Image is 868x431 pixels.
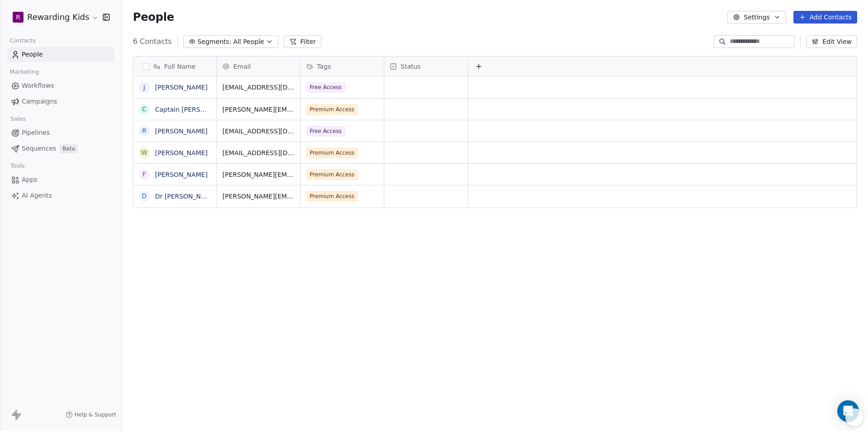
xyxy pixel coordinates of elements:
span: R [16,13,20,22]
a: [PERSON_NAME] [155,128,208,135]
div: Email [217,57,300,76]
button: Edit View [806,35,857,48]
a: Captain [PERSON_NAME] [155,106,234,113]
div: C [142,104,146,114]
a: People [7,47,114,62]
span: Premium Access [306,147,358,158]
div: grid [133,76,217,414]
div: Status [384,57,467,76]
span: People [22,50,43,59]
span: Workflows [22,81,54,90]
div: D [142,191,147,201]
span: Premium Access [306,191,358,202]
a: AI Agents [7,188,114,203]
span: [EMAIL_ADDRESS][DOMAIN_NAME] [222,148,295,157]
div: W [141,148,147,157]
a: Dr [PERSON_NAME] [155,193,217,200]
a: Campaigns [7,94,114,109]
a: Workflows [7,78,114,93]
span: Sequences [22,144,56,153]
div: R [142,126,146,136]
span: Beta [60,144,78,153]
span: Free Access [306,126,345,137]
span: Sales [6,112,30,126]
a: Apps [7,172,114,187]
span: [EMAIL_ADDRESS][DOMAIN_NAME] [222,83,295,92]
div: J [143,83,145,92]
span: Status [401,62,421,71]
button: RRewarding Kids [11,9,96,25]
span: [PERSON_NAME][EMAIL_ADDRESS][DOMAIN_NAME] [222,170,295,179]
span: Pipelines [22,128,50,137]
span: Full Name [164,62,196,71]
span: AI Agents [22,191,52,200]
span: Marketing [6,65,43,79]
button: Settings [727,11,786,24]
a: SequencesBeta [7,141,114,156]
span: Help & Support [75,411,116,418]
span: People [133,10,174,24]
span: 6 Contacts [133,36,172,47]
span: Apps [22,175,38,185]
span: Tools [6,159,28,173]
div: Open Intercom Messenger [837,400,859,422]
span: Segments: [198,37,231,47]
a: Pipelines [7,125,114,140]
span: Rewarding Kids [27,11,90,23]
span: Contacts [6,34,40,47]
span: Campaigns [22,97,57,106]
a: [PERSON_NAME] [155,171,208,178]
span: Premium Access [306,104,358,115]
span: Email [233,62,251,71]
div: Tags [301,57,384,76]
span: Free Access [306,82,345,93]
span: Premium Access [306,169,358,180]
div: grid [217,76,858,414]
span: [EMAIL_ADDRESS][DOMAIN_NAME] [222,127,295,136]
span: [PERSON_NAME][EMAIL_ADDRESS][DOMAIN_NAME] [222,192,295,201]
a: [PERSON_NAME] [155,149,208,156]
button: Add Contacts [793,11,857,24]
span: All People [233,37,264,47]
span: Tags [317,62,331,71]
div: Full Name [133,57,217,76]
button: Filter [284,35,321,48]
div: F [142,170,146,179]
a: [PERSON_NAME] [155,84,208,91]
a: Help & Support [66,411,116,418]
span: [PERSON_NAME][EMAIL_ADDRESS][DOMAIN_NAME] [222,105,295,114]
